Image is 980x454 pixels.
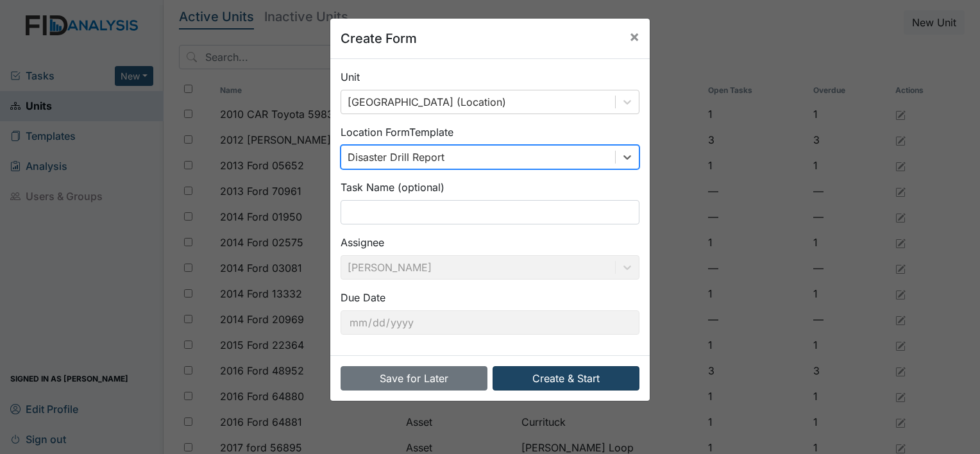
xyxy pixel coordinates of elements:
[629,27,639,46] span: ×
[341,29,417,48] h5: Create Form
[348,94,506,110] div: [GEOGRAPHIC_DATA] (Location)
[341,235,384,250] label: Assignee
[619,19,650,55] button: Close
[348,149,444,165] div: Disaster Drill Report
[341,366,487,391] button: Save for Later
[341,180,444,195] label: Task Name (optional)
[341,69,360,85] label: Unit
[341,290,385,305] label: Due Date
[341,124,453,140] label: Location Form Template
[493,366,639,391] button: Create & Start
